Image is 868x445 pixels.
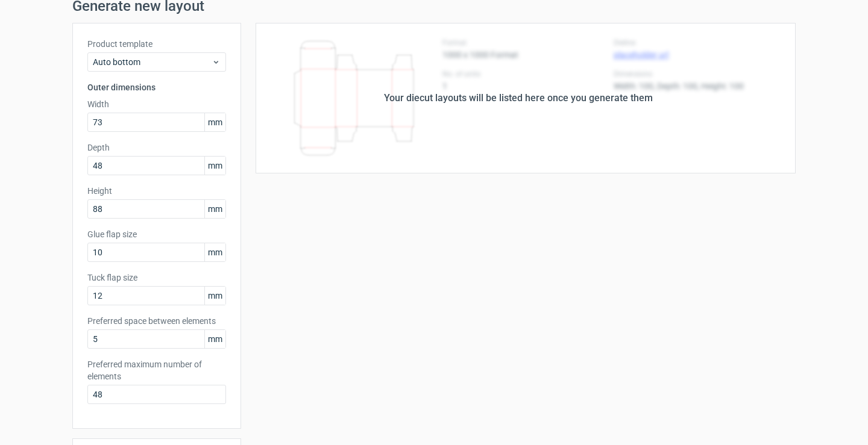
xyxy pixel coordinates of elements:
label: Tuck flap size [87,272,226,284]
span: mm [204,287,225,305]
div: Your diecut layouts will be listed here once you generate them [384,91,653,105]
span: mm [204,200,225,218]
h3: Outer dimensions [87,81,226,93]
label: Depth [87,142,226,154]
label: Width [87,98,226,110]
label: Height [87,185,226,197]
label: Preferred space between elements [87,315,226,327]
label: Preferred maximum number of elements [87,358,226,382]
span: mm [204,113,225,131]
label: Glue flap size [87,228,226,240]
span: mm [204,330,225,348]
span: Auto bottom [93,56,212,68]
span: mm [204,243,225,261]
span: mm [204,157,225,175]
label: Product template [87,38,226,50]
